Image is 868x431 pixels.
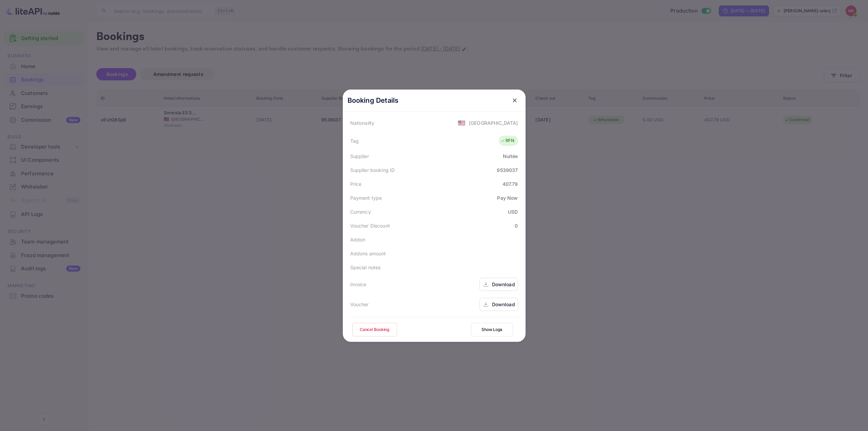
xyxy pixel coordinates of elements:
[469,119,518,126] div: [GEOGRAPHIC_DATA]
[348,95,399,105] p: Booking Details
[350,222,390,229] div: Voucher Discount
[350,166,395,174] div: Supplier booking ID
[350,194,382,201] div: Payment type
[503,153,518,160] div: Nuitée
[352,323,397,336] button: Cancel Booking
[350,208,371,215] div: Currency
[497,166,518,174] div: 9539037
[350,119,375,126] div: Nationality
[350,153,369,160] div: Supplier
[500,137,514,144] div: RFN
[350,250,386,257] div: Addons amount
[515,222,518,229] div: 0
[350,301,369,308] div: Voucher
[497,194,518,201] div: Pay Now
[458,117,466,129] span: United States
[509,94,521,106] button: close
[502,180,518,188] div: 407.79
[350,180,362,188] div: Price
[508,208,518,215] div: USD
[492,281,515,288] div: Download
[350,281,367,288] div: Invoice
[492,301,515,308] div: Download
[350,137,359,144] div: Tag
[350,236,366,243] div: Addon
[471,323,513,336] button: Show Logs
[350,264,381,271] div: Special notes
